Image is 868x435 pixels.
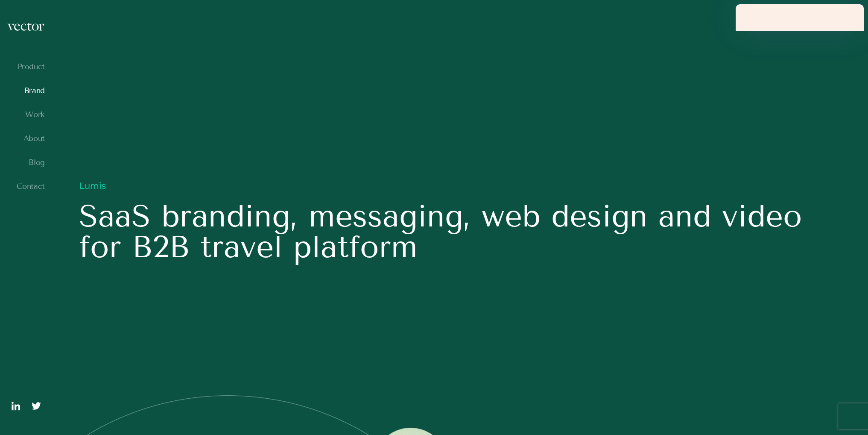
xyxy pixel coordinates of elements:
[7,158,45,167] a: Blog
[7,134,45,143] a: About
[7,110,45,119] a: Work
[79,181,841,191] h6: Lumis
[7,182,45,191] a: Contact
[79,201,841,262] h5: SaaS branding, messaging, web design and video for B2B travel platform
[7,86,45,95] a: Brand
[7,62,45,71] a: Product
